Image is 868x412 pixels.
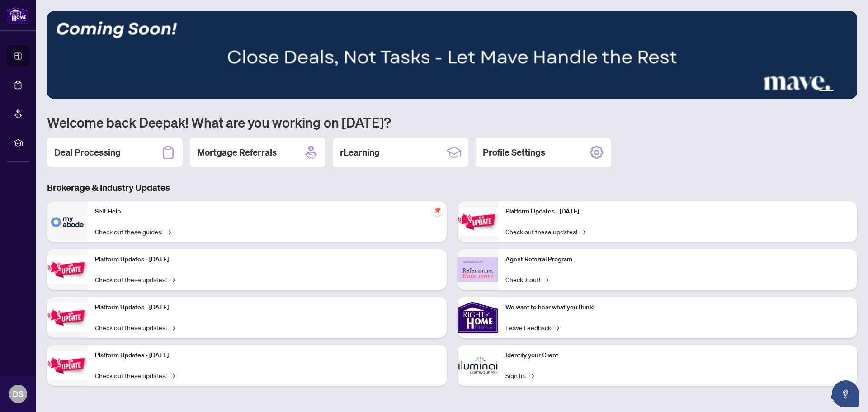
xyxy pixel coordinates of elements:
[505,303,850,313] p: We want to hear what you think!
[170,370,175,380] span: →
[505,255,850,265] p: Agent Referral Program
[7,7,29,24] img: logo
[505,370,534,380] a: Sign In!→
[95,227,171,237] a: Check out these guides!→
[544,275,548,284] span: →
[797,90,801,94] button: 1
[458,208,498,236] img: Platform Updates - June 23, 2025
[95,322,175,332] a: Check out these updates!→
[47,201,88,242] img: Self-Help
[458,297,498,338] img: We want to hear what you think!
[47,256,88,284] img: Platform Updates - September 16, 2025
[458,345,498,386] img: Identify your Client
[432,205,443,216] span: pushpin
[505,227,585,237] a: Check out these updates!→
[95,255,439,265] p: Platform Updates - [DATE]
[505,322,559,332] a: Leave Feedback→
[166,227,171,237] span: →
[844,90,848,94] button: 6
[47,303,88,332] img: Platform Updates - July 21, 2025
[458,257,498,282] img: Agent Referral Program
[837,90,841,94] button: 5
[197,146,277,159] h2: Mortgage Referrals
[95,350,439,360] p: Platform Updates - [DATE]
[581,227,585,237] span: →
[95,370,175,380] a: Check out these updates!→
[95,207,439,217] p: Self-Help
[13,388,24,400] span: DS
[505,207,850,217] p: Platform Updates - [DATE]
[832,380,859,407] button: Open asap
[505,350,850,360] p: Identify your Client
[95,275,175,284] a: Check out these updates!→
[819,90,834,94] button: 4
[54,146,121,159] h2: Deal Processing
[95,303,439,313] p: Platform Updates - [DATE]
[805,90,808,94] button: 2
[47,351,88,380] img: Platform Updates - July 8, 2025
[483,146,545,159] h2: Profile Settings
[529,370,534,380] span: →
[340,146,380,159] h2: rLearning
[170,275,175,284] span: →
[47,11,857,99] img: Slide 3
[555,322,559,332] span: →
[47,114,857,131] h1: Welcome back Deepak! What are you working on [DATE]?
[47,181,857,194] h3: Brokerage & Industry Updates
[505,275,548,284] a: Check it out!→
[170,322,175,332] span: →
[812,90,816,94] button: 3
